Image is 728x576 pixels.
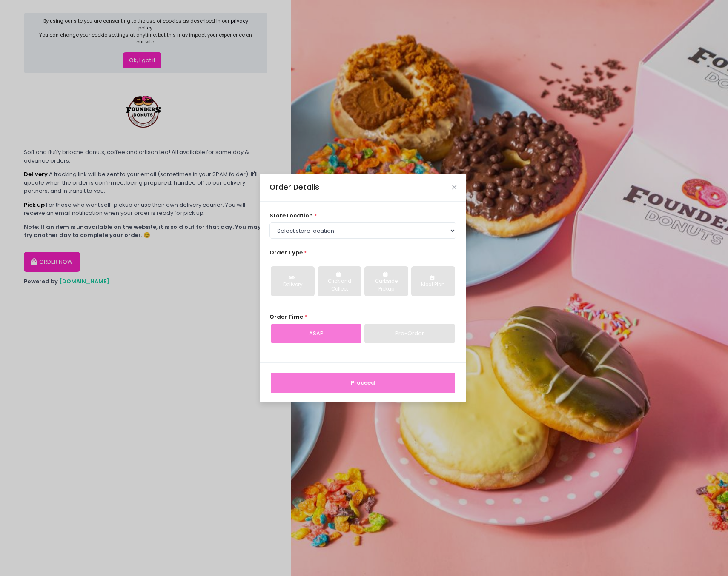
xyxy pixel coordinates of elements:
button: Meal Plan [411,266,455,296]
span: store location [269,211,313,220]
button: Curbside Pickup [364,266,408,296]
button: Click and Collect [318,266,361,296]
div: Order Details [269,182,319,193]
button: Proceed [271,373,455,393]
div: Meal Plan [417,281,449,289]
div: Delivery [277,281,309,289]
button: Close [452,185,456,189]
button: Delivery [271,266,315,296]
div: Curbside Pickup [370,278,402,293]
span: Order Time [269,313,303,321]
span: Order Type [269,248,303,257]
div: Click and Collect [324,278,355,293]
